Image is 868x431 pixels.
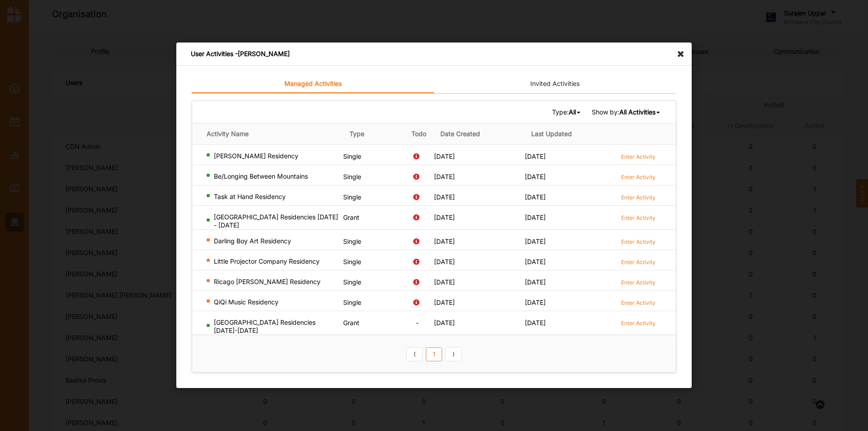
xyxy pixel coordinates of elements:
span: Single [343,278,361,286]
span: [DATE] [434,258,455,265]
div: [PERSON_NAME] Residency [207,152,340,160]
b: All [569,108,576,116]
a: Previous item [406,347,423,362]
th: Date Created [434,123,525,145]
a: Invited Activities [434,75,676,93]
a: Enter Activity [621,172,656,181]
a: Managed Activities [192,75,434,93]
a: Next item [445,347,462,362]
span: Single [343,258,361,265]
th: Type [343,123,404,145]
span: [DATE] [525,213,546,221]
a: 1 [426,347,442,362]
span: [DATE] [434,237,455,245]
div: Ricago [PERSON_NAME] Residency [207,278,340,286]
span: [DATE] [434,298,455,306]
label: Enter Activity [621,299,656,307]
div: Little Projector Company Residency [207,257,340,265]
div: Task at Hand Residency [207,193,340,201]
label: Enter Activity [621,173,656,181]
div: Darling Boy Art Residency [207,237,340,245]
a: Enter Activity [621,318,656,327]
span: [DATE] [525,193,546,201]
div: [GEOGRAPHIC_DATA] Residencies [DATE]-[DATE] [207,318,340,335]
span: Single [343,237,361,245]
label: Enter Activity [621,238,656,246]
label: Enter Activity [621,194,656,201]
a: Enter Activity [621,278,656,286]
span: Show by: [592,108,661,116]
span: [DATE] [525,298,546,306]
span: [DATE] [525,152,546,160]
span: Grant [343,319,359,327]
span: [DATE] [525,173,546,180]
span: Single [343,193,361,201]
th: Activity Name [192,123,343,145]
label: Enter Activity [621,258,656,266]
label: Enter Activity [621,214,656,222]
b: All Activities [619,108,656,116]
span: [DATE] [525,319,546,327]
a: Enter Activity [621,213,656,222]
th: Last Updated [525,123,616,145]
label: Enter Activity [621,153,656,161]
label: Enter Activity [621,279,656,286]
div: User Activities - [PERSON_NAME] [176,43,692,66]
span: [DATE] [525,237,546,245]
span: [DATE] [434,319,455,327]
span: [DATE] [434,193,455,201]
span: [DATE] [434,278,455,286]
th: Todo [404,123,434,145]
span: Type: [552,108,582,116]
span: Single [343,298,361,306]
span: [DATE] [525,278,546,286]
span: Single [343,152,361,160]
label: Enter Activity [621,319,656,327]
a: Enter Activity [621,298,656,307]
a: Enter Activity [621,152,656,161]
span: [DATE] [434,213,455,221]
span: [DATE] [525,258,546,265]
a: Enter Activity [621,257,656,266]
span: [DATE] [434,173,455,180]
span: Single [343,173,361,180]
div: Pagination Navigation [405,346,463,361]
a: Enter Activity [621,193,656,201]
span: - [416,319,419,327]
span: [DATE] [434,152,455,160]
div: Be/Longing Between Mountains [207,172,340,180]
a: Enter Activity [621,237,656,246]
div: [GEOGRAPHIC_DATA] Residencies [DATE] - [DATE] [207,213,340,229]
span: Grant [343,213,359,221]
div: QiQi Music Residency [207,298,340,306]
